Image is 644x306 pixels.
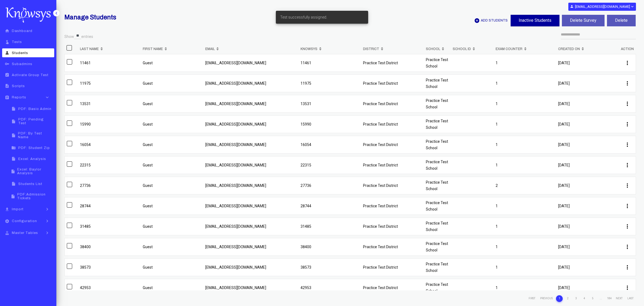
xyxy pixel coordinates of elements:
p: Practice Test District [363,101,422,107]
b: Last Name [80,46,99,52]
p: 1 [496,60,554,66]
span: Reports [12,95,26,99]
p: Guest [143,141,201,148]
i: settings [4,219,10,223]
span: PDF: Basic Admin [18,107,52,111]
p: 38400 [80,244,138,250]
p: 16054 [80,141,138,148]
p: Practice Test School [426,220,448,233]
p: [EMAIL_ADDRESS][DOMAIN_NAME] [205,101,296,107]
p: 1 [496,121,554,127]
span: Test successfully assigned. [280,15,327,20]
b: School ID [453,46,471,52]
li: 2 [564,295,571,302]
button: Inactive Students [511,15,559,26]
p: Practice Test School [426,159,448,172]
p: [EMAIL_ADDRESS][DOMAIN_NAME] [205,223,296,230]
i: more_vert [624,264,631,271]
i: person [570,5,574,8]
i: more_vert [624,80,631,87]
p: [DATE] [558,162,617,168]
p: 1 [496,244,554,250]
p: Practice Test District [363,182,422,189]
i: more_vert [624,101,631,107]
span: Scripts [12,84,25,88]
p: 27736 [80,182,138,189]
p: Practice Test District [363,244,422,250]
i: more_vert [624,182,631,189]
i: add_circle [474,18,480,23]
p: Guest [143,284,201,291]
i: approval [4,231,10,235]
p: 1 [496,101,554,107]
p: Practice Test District [363,121,422,127]
p: Practice Test School [426,56,448,69]
p: [DATE] [558,141,617,148]
p: [DATE] [558,264,617,271]
p: Practice Test District [363,162,422,168]
p: Practice Test School [426,97,448,110]
p: Practice Test School [426,240,448,253]
p: Guest [143,101,201,107]
b: Action [621,46,634,52]
p: 22315 [301,162,359,168]
li: Next [614,295,624,302]
p: [DATE] [558,121,617,127]
p: 1 [496,80,554,87]
p: Guest [143,244,201,250]
p: Practice Test District [363,60,422,66]
p: Practice Test School [426,77,448,90]
span: Excel: Baylor Analysis [17,168,53,175]
p: 31485 [80,223,138,230]
p: [EMAIL_ADDRESS][DOMAIN_NAME] [205,284,296,291]
li: 5 [589,295,596,302]
p: Practice Test District [363,80,422,87]
p: Practice Test District [363,223,422,230]
span: PDF:Admission Tickets [17,193,53,200]
label: Show [64,34,74,40]
p: [DATE] [558,203,617,209]
i: keyboard_arrow_right [43,207,51,212]
p: 38573 [80,264,138,271]
i: home [4,29,10,33]
span: PDF: Student Zip [18,146,50,150]
p: 13531 [301,101,359,107]
i: insert_drive_file [10,194,16,199]
i: insert_drive_file [10,156,17,161]
p: 1 [496,264,554,271]
span: Students List [18,182,42,186]
b: Created On [558,46,580,52]
p: [EMAIL_ADDRESS][DOMAIN_NAME] [205,121,296,127]
p: [EMAIL_ADDRESS][DOMAIN_NAME] [205,182,296,189]
i: insert_drive_file [10,106,17,111]
i: touch_app [4,40,10,44]
i: more_vert [624,121,631,127]
i: person [4,51,10,55]
p: [EMAIL_ADDRESS][DOMAIN_NAME] [205,141,296,148]
span: PDF: Pending Test [18,118,53,125]
p: Guest [143,182,201,189]
span: Subadmins [12,62,32,66]
p: [EMAIL_ADDRESS][DOMAIN_NAME] [205,162,296,168]
p: [DATE] [558,244,617,250]
span: PDF: By Test Name [18,131,53,139]
p: Guest [143,203,201,209]
i: more_vert [624,162,631,168]
i: more_vert [624,223,631,230]
p: [EMAIL_ADDRESS][DOMAIN_NAME] [205,203,296,209]
p: [DATE] [558,80,617,87]
p: 11975 [80,80,138,87]
p: [DATE] [558,284,617,291]
p: 38573 [301,264,359,271]
span: Tests [12,40,22,44]
p: Practice Test District [363,264,422,271]
p: 1 [496,284,554,291]
i: description [4,84,10,88]
p: 16054 [301,141,359,148]
p: 42953 [301,284,359,291]
b: [EMAIL_ADDRESS][DOMAIN_NAME] [575,5,630,9]
i: assignment [4,95,10,100]
p: [EMAIL_ADDRESS][DOMAIN_NAME] [205,264,296,271]
i: folder_zip [10,145,17,150]
p: 27736 [301,182,359,189]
